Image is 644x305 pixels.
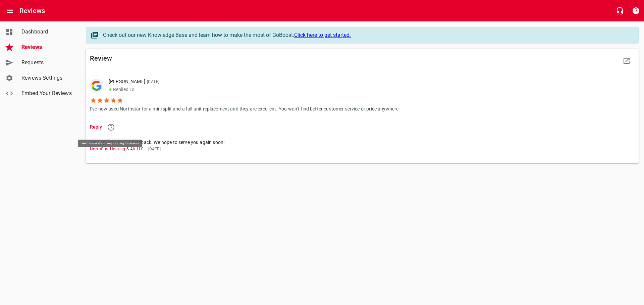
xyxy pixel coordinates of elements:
span: ● [109,86,112,92]
p: I’ve now used Northstar for a mini split and a full unit replacement and they are excellent. You ... [90,104,400,112]
img: google-dark.png [90,79,103,92]
button: Open drawer [2,3,18,19]
div: Check out our new Knowledge Base and learn how to make the most of GoBoost. [103,31,632,39]
h6: Reviews [19,5,45,16]
button: Support Portal [628,3,644,19]
span: Reviews Settings [21,74,72,82]
span: We appreciate your feedback. We hope to serve you again soon! [90,139,629,146]
p: [PERSON_NAME] [109,78,395,85]
span: NorthStar Heating & Air LLC. [90,147,145,151]
li: Reply [90,119,635,135]
span: Embed Your Reviews [21,89,72,97]
span: — [DATE] [90,146,629,153]
button: Live Chat [612,3,628,19]
span: Dashboard [21,28,72,36]
span: Requests [21,59,72,67]
a: View Review Site [619,53,635,69]
span: [DATE] [145,79,159,84]
p: Replied To [109,85,395,93]
div: Google [90,79,103,92]
a: Click here to get started. [294,32,351,38]
span: Reviews [21,43,72,51]
h6: Review [90,53,362,64]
